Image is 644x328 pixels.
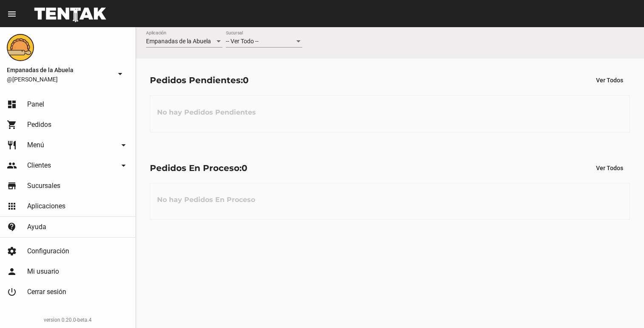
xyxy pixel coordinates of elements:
[7,9,17,19] mat-icon: menu
[7,65,112,75] span: Empanadas de la Abuela
[150,73,249,87] div: Pedidos Pendientes:
[243,75,249,85] span: 0
[118,160,129,171] mat-icon: arrow_drop_down
[7,201,17,211] mat-icon: apps
[150,161,247,175] div: Pedidos En Proceso:
[7,99,17,109] mat-icon: dashboard
[150,187,262,213] h3: No hay Pedidos En Proceso
[589,160,630,176] button: Ver Todos
[27,288,66,296] span: Cerrar sesión
[27,182,60,190] span: Sucursales
[596,165,623,171] span: Ver Todos
[7,246,17,256] mat-icon: settings
[596,77,623,84] span: Ver Todos
[27,161,51,170] span: Clientes
[7,222,17,232] mat-icon: contact_support
[7,316,129,324] div: version 0.20.0-beta.4
[118,140,129,150] mat-icon: arrow_drop_down
[27,141,44,149] span: Menú
[27,247,69,255] span: Configuración
[27,267,59,276] span: Mi usuario
[7,266,17,277] mat-icon: person
[150,100,263,125] h3: No hay Pedidos Pendientes
[7,75,112,84] span: @[PERSON_NAME]
[7,34,34,61] img: f0136945-ed32-4f7c-91e3-a375bc4bb2c5.png
[27,100,44,109] span: Panel
[7,287,17,297] mat-icon: power_settings_new
[27,121,51,129] span: Pedidos
[27,223,46,231] span: Ayuda
[7,120,17,130] mat-icon: shopping_cart
[7,140,17,150] mat-icon: restaurant
[146,38,211,45] span: Empanadas de la Abuela
[7,160,17,171] mat-icon: people
[226,38,259,45] span: -- Ver Todo --
[7,181,17,191] mat-icon: store
[27,202,65,210] span: Aplicaciones
[242,163,247,173] span: 0
[115,69,125,79] mat-icon: arrow_drop_down
[589,73,630,88] button: Ver Todos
